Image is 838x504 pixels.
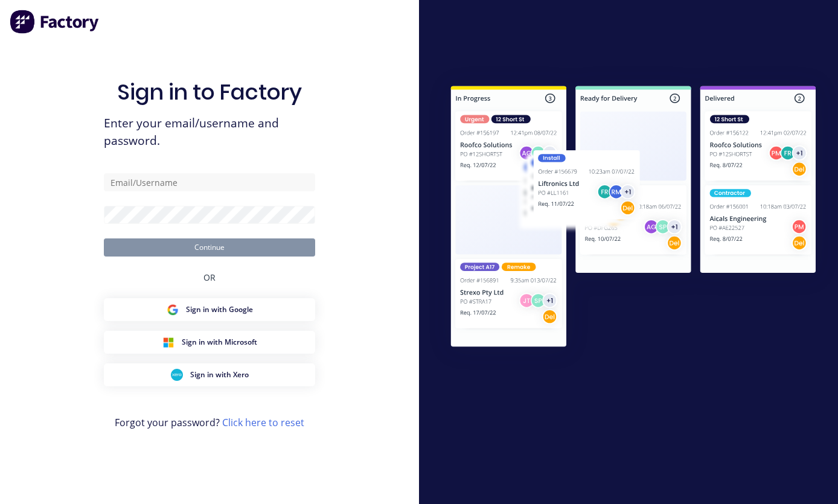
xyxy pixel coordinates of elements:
input: Email/Username [104,173,315,191]
span: Sign in with Google [186,304,253,315]
h1: Sign in to Factory [117,79,302,105]
span: Sign in with Xero [190,369,249,380]
div: OR [203,257,216,298]
img: Microsoft Sign in [162,336,174,348]
img: Xero Sign in [171,369,183,381]
a: Click here to reset [222,416,304,429]
span: Forgot your password? [115,415,304,430]
button: Google Sign inSign in with Google [104,298,315,321]
img: Google Sign in [167,304,179,316]
img: Factory [10,10,100,34]
button: Microsoft Sign inSign in with Microsoft [104,331,315,354]
img: Sign in [429,66,838,371]
span: Sign in with Microsoft [182,337,257,348]
button: Xero Sign inSign in with Xero [104,363,315,386]
span: Enter your email/username and password. [104,115,315,150]
button: Continue [104,238,315,257]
